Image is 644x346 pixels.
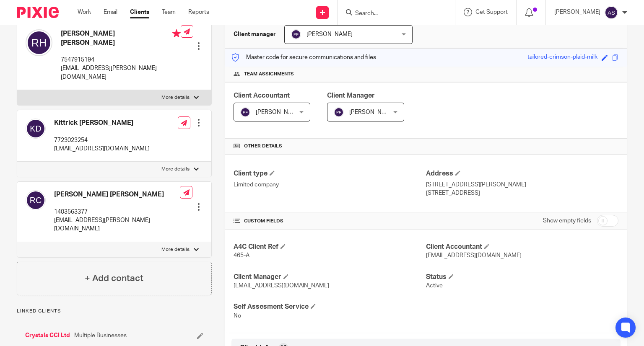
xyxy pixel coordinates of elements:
img: svg%3E [26,119,46,139]
span: Other details [244,143,282,150]
h4: [PERSON_NAME] [PERSON_NAME] [54,190,180,199]
h4: Client Accountant [426,243,618,251]
span: [EMAIL_ADDRESS][DOMAIN_NAME] [234,283,329,289]
a: Email [104,8,117,16]
a: Clients [130,8,149,16]
p: More details [161,246,190,253]
img: svg%3E [240,107,250,117]
a: Team [162,8,176,16]
p: Limited company [234,181,426,189]
p: [EMAIL_ADDRESS][DOMAIN_NAME] [54,145,150,153]
p: 7547915194 [61,56,181,64]
h4: [PERSON_NAME] [PERSON_NAME] [61,29,181,47]
img: svg%3E [605,6,618,19]
div: tailored-crimson-plaid-milk [527,53,597,62]
p: [PERSON_NAME] [554,8,600,16]
p: Master code for secure communications and files [231,53,376,62]
p: [STREET_ADDRESS][PERSON_NAME] [426,181,618,189]
p: More details [161,166,190,173]
h4: Address [426,169,618,178]
span: Client Manager [327,92,375,99]
img: Pixie [17,7,59,18]
h4: A4C Client Ref [234,243,426,251]
img: svg%3E [291,29,301,39]
span: [PERSON_NAME] [306,31,353,37]
span: Team assignments [244,71,294,77]
span: [EMAIL_ADDRESS][DOMAIN_NAME] [426,253,522,258]
span: Client Accountant [234,92,290,99]
label: Show empty fields [543,217,591,225]
span: Multiple Businesses [74,331,127,340]
span: [PERSON_NAME] [256,109,302,115]
span: [PERSON_NAME] [349,109,395,115]
span: Get Support [475,9,508,15]
span: 465-A [234,253,249,258]
i: Primary [172,29,181,38]
img: svg%3E [334,107,344,117]
p: 7723023254 [54,136,150,145]
a: Reports [188,8,209,16]
h4: Kittrick [PERSON_NAME] [54,119,150,127]
span: No [234,313,241,319]
a: Crystals CCI Ltd [25,331,70,340]
h3: Client manager [234,30,276,39]
h4: Client type [234,169,426,178]
h4: CUSTOM FIELDS [234,218,426,225]
p: More details [161,94,190,101]
img: svg%3E [26,190,46,210]
p: Linked clients [17,308,212,315]
p: [STREET_ADDRESS] [426,189,618,197]
h4: + Add contact [85,272,143,285]
h4: Status [426,273,618,281]
a: Work [78,8,91,16]
p: 1403563377 [54,208,180,216]
p: [EMAIL_ADDRESS][PERSON_NAME][DOMAIN_NAME] [54,216,180,233]
h4: Self Assesment Service [234,302,426,311]
img: svg%3E [26,29,52,56]
span: Active [426,283,443,289]
p: [EMAIL_ADDRESS][PERSON_NAME][DOMAIN_NAME] [61,64,181,81]
h4: Client Manager [234,273,426,281]
input: Search [354,10,430,18]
